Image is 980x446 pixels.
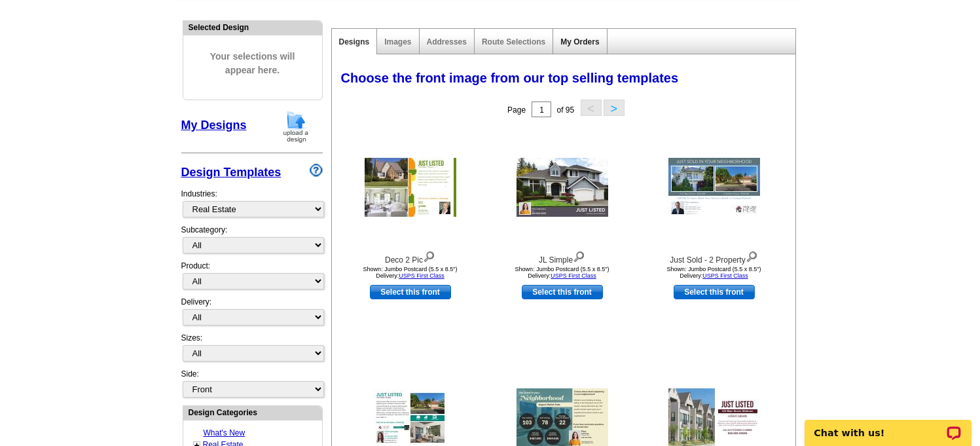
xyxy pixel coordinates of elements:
img: view design details [573,248,585,263]
div: Product: [181,260,323,296]
a: USPS First Class [399,272,445,279]
a: Route Selections [482,37,545,46]
img: Just Sold - 2 Property [668,158,760,217]
div: Delivery: [181,296,323,332]
iframe: LiveChat chat widget [796,405,980,446]
div: Shown: Jumbo Postcard (5.5 x 8.5") Delivery: [338,266,482,279]
div: Selected Design [183,21,322,33]
a: Designs [339,37,370,46]
div: Industries: [181,181,323,224]
a: What's New [204,428,245,437]
div: Shown: Jumbo Postcard (5.5 x 8.5") Delivery: [642,266,786,279]
img: view design details [746,248,758,263]
img: view design details [423,248,435,263]
div: Deco 2 Pic [338,248,482,266]
div: Sizes: [181,332,323,368]
a: use this design [522,285,603,299]
div: JL Simple [490,248,634,266]
a: My Designs [181,119,247,132]
a: Addresses [427,37,467,46]
div: Just Sold - 2 Property [642,248,786,266]
button: < [581,100,602,116]
a: use this design [674,285,755,299]
img: Listed Two Photo [373,390,448,446]
div: Subcategory: [181,224,323,260]
button: > [604,100,625,116]
span: of 95 [556,105,574,115]
a: USPS First Class [702,272,748,279]
span: Page [507,105,526,115]
img: upload-design [279,110,313,143]
a: Images [384,37,411,46]
div: Side: [181,368,323,399]
div: Design Categories [183,406,322,418]
a: My Orders [560,37,599,46]
img: Deco 2 Pic [365,158,456,217]
a: USPS First Class [551,272,596,279]
span: Choose the front image from our top selling templates [341,71,679,85]
img: design-wizard-help-icon.png [310,164,323,177]
a: use this design [370,285,451,299]
span: Your selections will appear here. [193,37,312,90]
img: JL Simple [517,158,608,217]
div: Shown: Jumbo Postcard (5.5 x 8.5") Delivery: [490,266,634,279]
a: Design Templates [181,166,281,179]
